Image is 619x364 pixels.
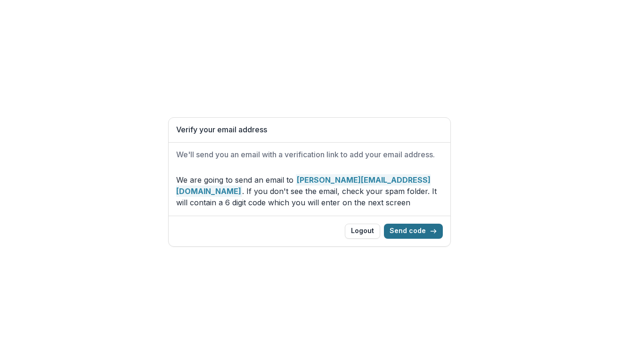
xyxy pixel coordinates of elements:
[176,174,443,208] p: We are going to send an email to . If you don't see the email, check your spam folder. It will co...
[176,174,431,197] strong: [PERSON_NAME][EMAIL_ADDRESS][DOMAIN_NAME]
[176,150,443,159] h2: We'll send you an email with a verification link to add your email address.
[345,224,380,239] button: Logout
[384,224,443,239] button: Send code
[176,125,443,134] h1: Verify your email address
